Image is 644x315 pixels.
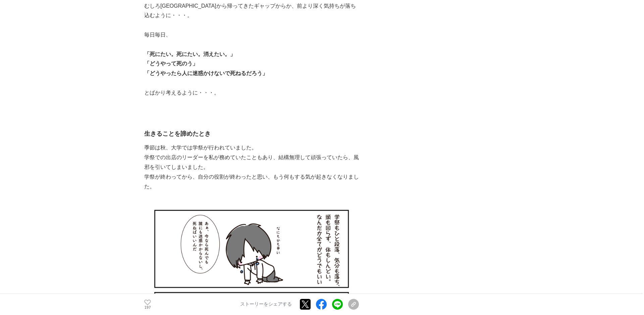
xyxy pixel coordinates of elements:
strong: 「死にたい。死にたい。消えたい。」 [144,51,235,57]
p: 197 [144,306,151,309]
p: むしろ[GEOGRAPHIC_DATA]から帰ってきたギャップからか、前より深く気持ちが落ち込むように・・・。 [144,1,359,21]
p: 季節は秋、大学では学祭が行われていました。 [144,143,359,153]
p: とばかり考えるように・・・。 [144,88,359,98]
strong: 「どうやったら人に迷惑かけないで死ねるだろう」 [144,70,268,76]
p: ストーリーをシェアする [240,302,292,308]
strong: 生きることを諦めたとき [144,130,211,137]
p: 学祭が終わってから、自分の役割が終わったと思い、もう何もする気が起きなくなりました。 [144,172,359,192]
strong: 「どうやって死のう」 [144,61,198,66]
p: 毎日毎日、 [144,30,359,40]
p: 学祭での出店のリーダーを私が務めていたこともあり、結構無理して頑張っていたら、風邪を引いてしまいました。 [144,153,359,172]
